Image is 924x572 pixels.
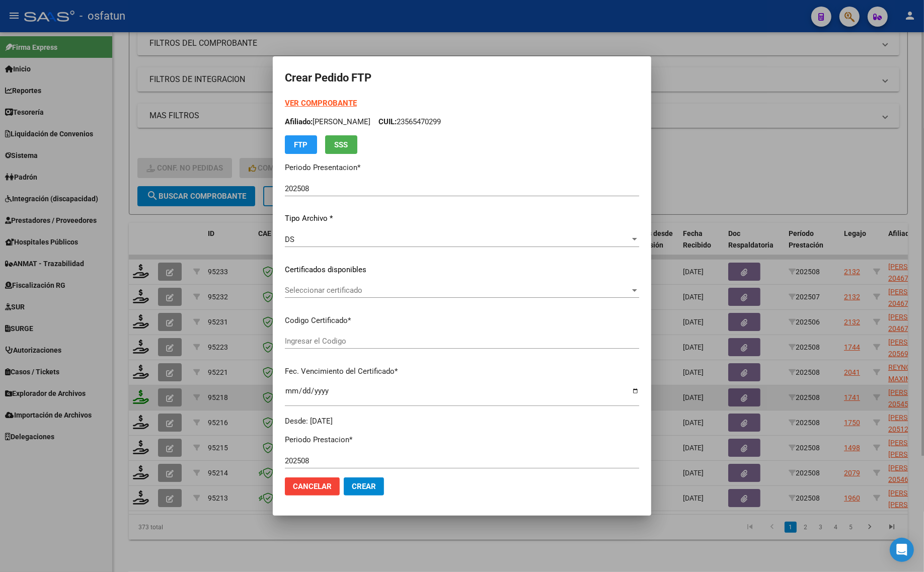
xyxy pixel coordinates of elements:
button: FTP [285,135,317,154]
p: Certificados disponibles [285,264,639,276]
p: Fec. Vencimiento del Certificado [285,366,639,377]
span: Crear [352,482,376,491]
span: SSS [335,140,348,149]
div: Desde: [DATE] [285,416,639,427]
span: DS [285,235,294,244]
span: Afiliado: [285,117,313,126]
span: FTP [294,140,308,149]
button: SSS [325,135,357,154]
p: Tipo Archivo * [285,213,639,224]
h2: Crear Pedido FTP [285,68,639,88]
span: CUIL: [378,117,397,126]
button: Crear [344,477,384,496]
span: Seleccionar certificado [285,286,630,295]
p: Periodo Presentacion [285,162,639,174]
p: [PERSON_NAME] 23565470299 [285,116,639,128]
span: Cancelar [293,482,332,491]
a: VER COMPROBANTE [285,99,357,108]
div: Open Intercom Messenger [890,538,914,562]
p: Codigo Certificado [285,315,639,326]
button: Cancelar [285,477,340,496]
p: Periodo Prestacion [285,434,639,446]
